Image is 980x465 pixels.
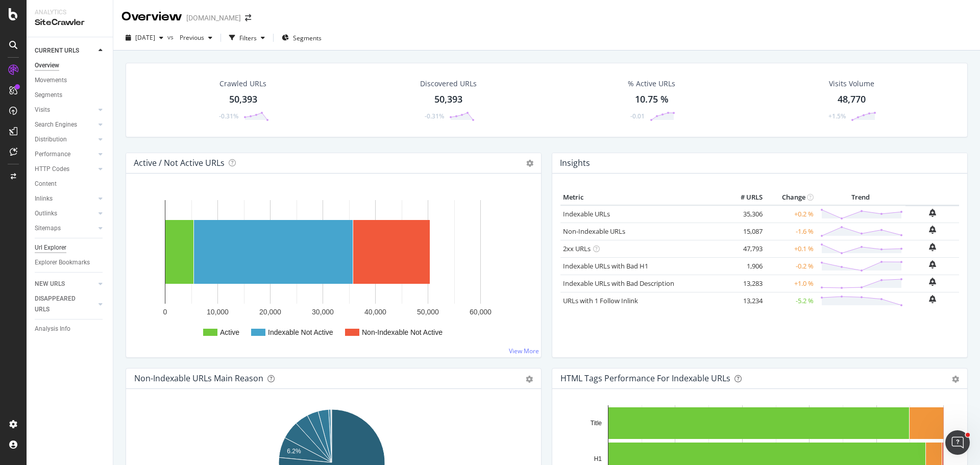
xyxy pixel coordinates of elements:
[560,373,730,383] div: HTML Tags Performance for Indexable URLs
[362,328,443,336] text: Non-Indexable Not Active
[35,45,95,56] a: CURRENT URLS
[35,75,106,86] a: Movements
[35,134,95,145] a: Distribution
[127,60,156,67] div: Mots-clés
[16,27,24,35] img: website_grey.svg
[35,90,106,101] a: Segments
[594,455,602,462] text: H1
[35,179,57,189] div: Content
[239,34,257,42] div: Filters
[563,209,610,218] a: Indexable URLs
[35,149,95,160] a: Performance
[35,164,69,175] div: HTTP Codes
[163,308,167,316] text: 0
[591,420,602,427] text: Title
[724,257,765,275] td: 1,906
[225,30,269,46] button: Filters
[293,34,322,42] span: Segments
[417,308,439,316] text: 50,000
[35,105,95,115] a: Visits
[35,17,105,29] div: SiteCrawler
[35,149,70,160] div: Performance
[563,244,591,253] a: 2xx URLs
[765,275,816,292] td: +1.0 %
[29,16,50,25] div: v 4.0.25
[945,430,970,455] iframe: Intercom live chat
[509,347,539,355] a: View More
[35,119,95,130] a: Search Engines
[425,112,444,120] div: -0.31%
[53,60,79,67] div: Domaine
[816,190,905,205] th: Trend
[35,324,106,334] a: Analysis Info
[134,156,225,170] h4: Active / Not Active URLs
[765,240,816,257] td: +0.1 %
[560,190,724,205] th: Metric
[563,279,674,288] a: Indexable URLs with Bad Description
[35,8,105,17] div: Analytics
[287,448,301,455] text: 6.2%
[724,292,765,309] td: 13,234
[563,227,625,236] a: Non-Indexable URLs
[35,242,66,253] div: Url Explorer
[35,279,65,289] div: NEW URLS
[35,324,70,334] div: Analysis Info
[929,243,936,251] div: bell-plus
[929,260,936,268] div: bell-plus
[116,59,124,67] img: tab_keywords_by_traffic_grey.svg
[41,59,50,67] img: tab_domain_overview_orange.svg
[929,226,936,234] div: bell-plus
[35,119,77,130] div: Search Engines
[35,279,95,289] a: NEW URLS
[219,79,266,89] div: Crawled URLs
[35,90,62,101] div: Segments
[563,261,648,271] a: Indexable URLs with Bad H1
[35,242,106,253] a: Url Explorer
[35,193,95,204] a: Inlinks
[630,112,645,120] div: -0.01
[724,275,765,292] td: 13,283
[35,208,57,219] div: Outlinks
[560,156,590,170] h4: Insights
[952,376,959,383] div: gear
[828,112,846,120] div: +1.5%
[207,308,229,316] text: 10,000
[245,14,251,21] div: arrow-right-arrow-left
[219,112,238,120] div: -0.31%
[312,308,334,316] text: 30,000
[724,205,765,223] td: 35,306
[220,328,239,336] text: Active
[134,190,529,349] svg: A chart.
[929,295,936,303] div: bell-plus
[929,278,936,286] div: bell-plus
[167,33,176,41] span: vs
[563,296,638,305] a: URLs with 1 Follow Inlink
[121,8,182,26] div: Overview
[765,190,816,205] th: Change
[134,373,263,383] div: Non-Indexable URLs Main Reason
[176,30,216,46] button: Previous
[16,16,24,25] img: logo_orange.svg
[176,33,204,42] span: Previous
[470,308,492,316] text: 60,000
[765,257,816,275] td: -0.2 %
[724,240,765,257] td: 47,793
[35,223,61,234] div: Sitemaps
[121,30,167,46] button: [DATE]
[35,45,79,56] div: CURRENT URLS
[35,257,106,268] a: Explorer Bookmarks
[765,292,816,309] td: -5.2 %
[765,223,816,240] td: -1.6 %
[35,179,106,189] a: Content
[35,293,86,315] div: DISAPPEARED URLS
[27,27,115,35] div: Domaine: [DOMAIN_NAME]
[229,93,257,106] div: 50,393
[929,209,936,217] div: bell-plus
[364,308,386,316] text: 40,000
[135,33,155,42] span: 2025 Sep. 20th
[35,164,95,175] a: HTTP Codes
[278,30,326,46] button: Segments
[829,79,874,89] div: Visits Volume
[35,208,95,219] a: Outlinks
